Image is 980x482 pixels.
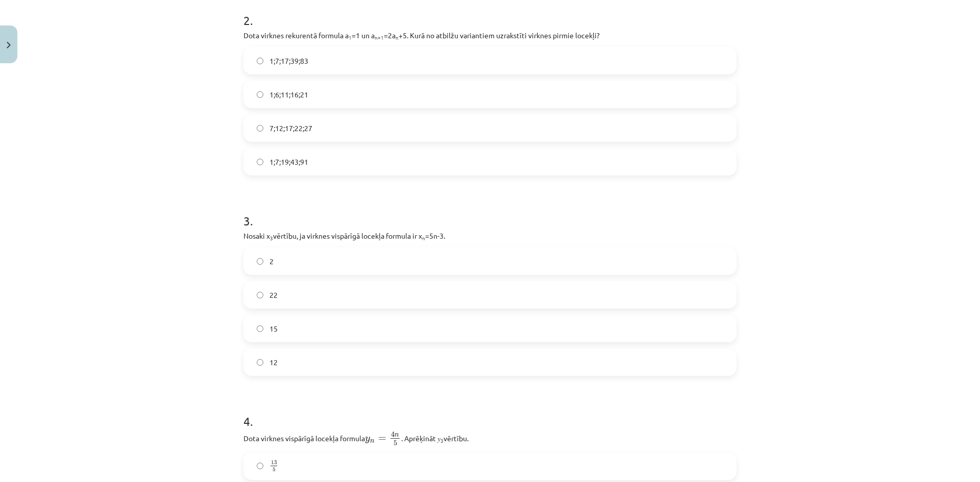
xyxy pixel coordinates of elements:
[395,434,399,437] span: n
[257,359,263,366] input: 12
[269,56,308,66] span: 1;7;17;39;83
[269,323,278,334] span: 15
[349,34,352,41] sub: 1
[243,196,737,227] h1: 3 .
[269,357,278,368] span: 12
[269,123,312,134] span: 7;12;17;22;27
[257,91,263,98] input: 1;6;11;16;21
[7,42,11,48] img: icon-close-lesson-0947bae3869378f0d4975bcd49f059093ad1ed9edebbc8119c70593378902aed.svg
[271,460,277,465] span: 13
[243,231,737,241] p: Nosaki x vērtību, ja virknes vispārīgā locekļa formula ir x =5n-3.
[257,125,263,132] input: 7;12;17;22;27
[273,467,276,472] span: 5
[269,290,278,300] span: 22
[243,431,737,446] p: Dota virknes vispārīgā locekļa formula . Aprēķināt 𝑦 vērtību.
[365,437,370,444] span: y
[370,440,375,443] span: n
[440,437,444,444] sub: 3
[378,437,386,441] span: =
[243,30,737,41] p: Dota virknes rekurentā formula a =1 un a =2a +5. Kurā no atbilžu variantiem uzrakstīti virknes pi...
[422,234,425,242] sub: n
[375,34,384,41] sub: n+1
[257,325,263,332] input: 15
[243,396,737,428] h1: 4 .
[391,432,395,437] span: 4
[269,89,308,100] span: 1;6;11;16;21
[396,34,399,41] sub: n
[394,440,397,446] span: 5
[257,258,263,265] input: 2
[257,292,263,298] input: 22
[269,157,308,167] span: 1;7;19;43;91
[257,159,263,165] input: 1;7;19;43;91
[257,58,263,64] input: 1;7;17;39;83
[270,234,273,242] sub: 3
[269,256,274,267] span: 2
